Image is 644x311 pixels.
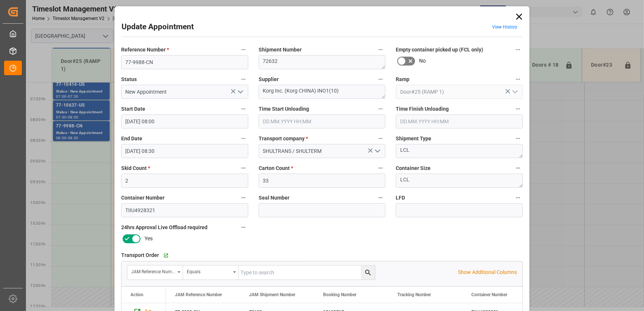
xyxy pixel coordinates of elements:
[323,292,356,297] span: Booking Number
[122,21,194,33] h2: Update Appointment
[127,265,183,280] button: open menu
[419,57,426,65] span: No
[187,267,230,275] div: Equals
[121,85,248,99] input: Type to search/select
[121,46,169,54] span: Reference Number
[396,46,483,54] span: Empty container picked up (FCL only)
[259,76,279,83] span: Supplier
[372,146,383,157] button: open menu
[513,104,523,114] button: Time Finish Unloading
[259,85,386,99] textarea: Korg Inc. (Korg CHINA) INO1(10)
[259,164,293,172] span: Carton Count
[513,163,523,173] button: Container Size
[249,292,295,297] span: JAM Shipment Number
[259,194,289,202] span: Seal Number
[121,164,150,172] span: Skid Count
[239,74,248,84] button: Status
[396,76,409,83] span: Ramp
[121,105,145,113] span: Start Date
[234,86,245,98] button: open menu
[239,193,248,203] button: Container Number
[376,104,385,114] button: Time Start Unloading
[131,267,175,275] div: JAM Reference Number
[376,45,385,54] button: Shipment Number
[175,292,222,297] span: JAM Reference Number
[130,292,143,297] div: Action
[239,134,248,143] button: End Date
[376,163,385,173] button: Carton Count *
[239,45,248,54] button: Reference Number *
[396,164,431,172] span: Container Size
[239,265,375,280] input: Type to search
[145,235,153,243] span: Yes
[471,292,507,297] span: Container Number
[239,223,248,232] button: 24hrs Approval Live Offload required
[509,86,520,98] button: open menu
[259,135,308,143] span: Transport company
[239,163,248,173] button: Skid Count *
[396,135,431,143] span: Shipment Type
[121,224,208,231] span: 24hrs Approval Live Offload required
[396,85,523,99] input: Type to search/select
[513,134,523,143] button: Shipment Type
[396,194,405,202] span: LFD
[376,134,385,143] button: Transport company *
[513,193,523,203] button: LFD
[361,265,375,280] button: search button
[492,24,517,30] a: View History
[513,74,523,84] button: Ramp
[259,55,386,69] textarea: 72632
[259,105,309,113] span: Time Start Unloading
[396,105,449,113] span: Time Finish Unloading
[397,292,431,297] span: Tracking Number
[121,135,142,143] span: End Date
[121,251,159,259] span: Transport Order
[239,104,248,114] button: Start Date
[259,46,302,54] span: Shipment Number
[376,193,385,203] button: Seal Number
[183,265,239,280] button: open menu
[396,174,523,188] textarea: LCL
[396,114,523,128] input: DD.MM.YYYY HH:MM
[121,144,248,158] input: DD.MM.YYYY HH:MM
[121,76,137,83] span: Status
[121,114,248,128] input: DD.MM.YYYY HH:MM
[458,268,517,276] p: Show Additional Columns
[513,45,523,54] button: Empty container picked up (FCL only)
[376,74,385,84] button: Supplier
[259,114,386,128] input: DD.MM.YYYY HH:MM
[396,144,523,158] textarea: LCL
[121,194,165,202] span: Container Number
